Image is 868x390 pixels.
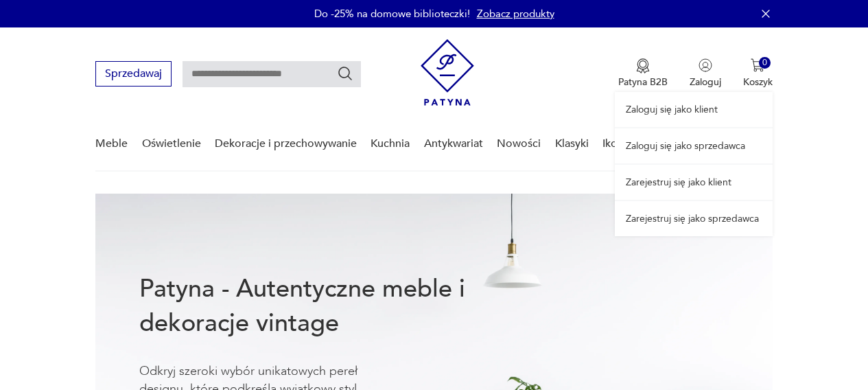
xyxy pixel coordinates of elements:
a: Zaloguj się jako sprzedawca [615,128,773,163]
button: Szukaj [337,65,353,82]
h1: Patyna - Autentyczne meble i dekoracje vintage [139,272,504,341]
p: Do -25% na domowe biblioteczki! [314,7,470,21]
p: Koszyk [743,76,773,89]
button: Sprzedawaj [95,61,172,87]
a: Zarejestruj się jako sprzedawca [615,201,773,236]
a: Zobacz produkty [477,7,554,21]
a: Dekoracje i przechowywanie [215,117,357,170]
a: Antykwariat [424,117,483,170]
a: Meble [95,117,128,170]
img: Patyna - sklep z meblami i dekoracjami vintage [421,39,474,106]
a: Oświetlenie [142,117,201,170]
a: Nowości [497,117,541,170]
a: Zarejestruj się jako klient [615,165,773,200]
a: Sprzedawaj [95,70,172,80]
a: Kuchnia [371,117,410,170]
a: Klasyki [555,117,589,170]
a: Zaloguj się jako klient [615,92,773,127]
a: Ikony designu [602,117,672,170]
